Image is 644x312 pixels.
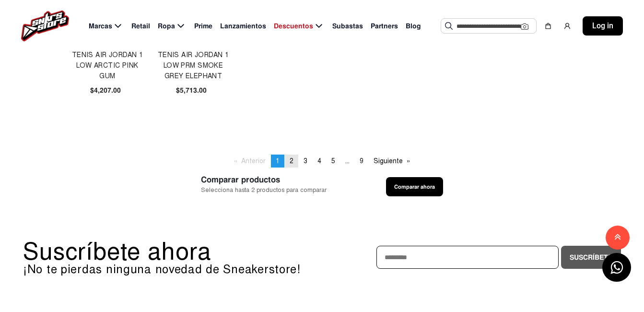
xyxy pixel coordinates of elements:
[241,157,266,165] span: Anterior
[290,157,293,165] span: 2
[331,157,335,165] span: 5
[176,85,207,96] span: $5,713.00
[201,186,327,195] span: Selecciona hasta 2 productos para comparar
[369,155,415,168] a: Siguiente page
[201,174,327,186] span: Comparar productos
[563,22,571,30] img: user
[229,155,415,168] ul: Pagination
[304,157,307,165] span: 3
[360,157,363,165] span: 9
[90,85,121,96] span: $4,207.00
[345,157,350,165] span: ...
[521,23,528,30] img: Cámara
[317,157,321,165] span: 4
[561,246,621,269] button: Suscríbete
[131,21,150,31] span: Retail
[69,50,147,82] h4: Tenis Air Jordan 1 Low Arctic Pink Gum
[194,21,212,31] span: Prime
[406,21,421,31] span: Blog
[592,20,613,32] span: Log in
[276,157,280,165] span: 1
[332,21,363,31] span: Subastas
[21,11,69,41] img: logo
[386,177,443,196] button: Comparar ahora
[274,21,313,31] span: Descuentos
[371,21,398,31] span: Partners
[158,21,175,31] span: Ropa
[23,264,322,275] p: ¡No te pierdas ninguna novedad de Sneakerstore!
[23,240,322,264] p: Suscríbete ahora
[445,22,453,30] img: Buscar
[544,22,552,30] img: shopping
[220,21,266,31] span: Lanzamientos
[89,21,112,31] span: Marcas
[154,50,233,82] h4: Tenis Air Jordan 1 Low Prm Smoke Grey Elephant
